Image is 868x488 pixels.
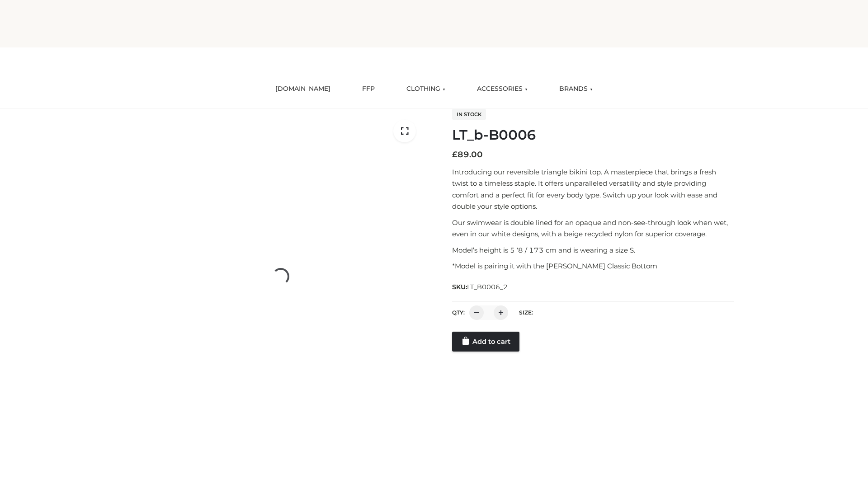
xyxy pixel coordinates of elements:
h1: LT_b-B0006 [452,127,734,143]
span: LT_B0006_2 [467,283,508,291]
bdi: 89.00 [452,150,483,160]
p: *Model is pairing it with the [PERSON_NAME] Classic Bottom [452,260,734,272]
a: FFP [355,79,382,99]
span: SKU: [452,282,509,292]
span: In stock [452,109,486,120]
a: [DOMAIN_NAME] [269,79,337,99]
label: Size: [519,309,533,316]
span: £ [452,150,458,160]
p: Introducing our reversible triangle bikini top. A masterpiece that brings a fresh twist to a time... [452,166,734,212]
p: Our swimwear is double lined for an opaque and non-see-through look when wet, even in our white d... [452,217,734,240]
a: CLOTHING [400,79,452,99]
a: Add to cart [452,332,519,352]
a: ACCESSORIES [470,79,534,99]
p: Model’s height is 5 ‘8 / 173 cm and is wearing a size S. [452,244,734,256]
label: QTY: [452,309,465,316]
a: BRANDS [552,79,599,99]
